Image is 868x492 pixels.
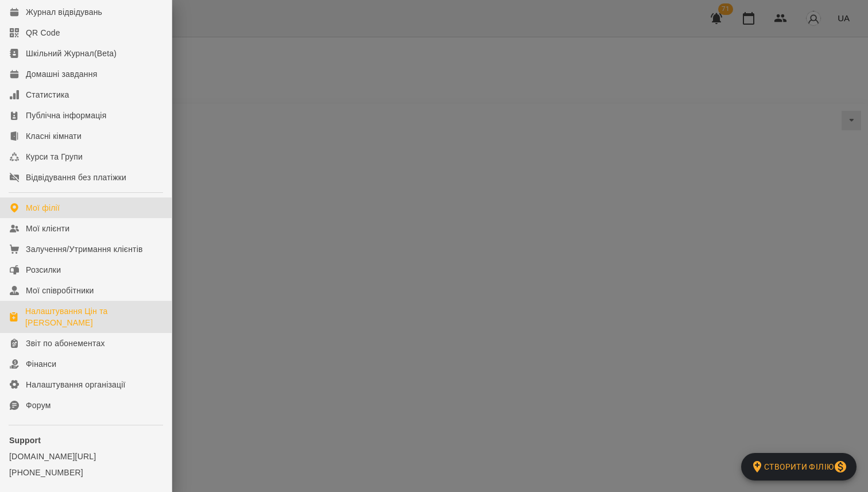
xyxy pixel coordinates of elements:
div: Мої співробітники [26,285,94,296]
div: Розсилки [26,264,61,276]
a: [PHONE_NUMBER] [9,467,162,478]
div: Класні кімнати [26,130,82,142]
div: Мої клієнти [26,223,69,234]
div: Статистика [26,89,69,100]
p: Support [9,435,162,446]
div: Залучення/Утримання клієнтів [26,243,143,255]
div: Курси та Групи [26,151,83,162]
div: Налаштування організації [26,379,126,390]
div: Фінанси [26,358,56,370]
div: Звіт по абонементах [26,338,105,349]
div: Публічна інформація [26,110,106,121]
a: [DOMAIN_NAME][URL] [9,451,162,462]
div: Домашні завдання [26,68,97,80]
div: Налаштування Цін та [PERSON_NAME] [25,305,162,328]
div: Форум [26,400,51,411]
div: Відвідування без платіжки [26,172,126,183]
div: Мої філії [26,202,60,214]
div: QR Code [26,27,60,38]
div: Шкільний Журнал(Beta) [26,48,117,59]
div: Журнал відвідувань [26,6,102,18]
